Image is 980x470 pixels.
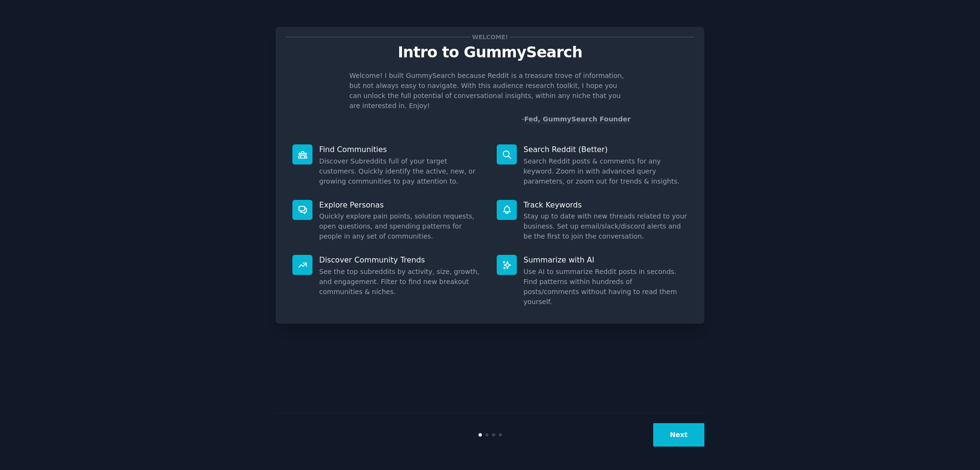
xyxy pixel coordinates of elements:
div: - [522,114,631,124]
dd: Use AI to summarize Reddit posts in seconds. Find patterns within hundreds of posts/comments with... [523,267,688,307]
a: Fed, GummySearch Founder [524,115,631,123]
button: Next [653,423,704,447]
p: Track Keywords [523,200,688,210]
p: Intro to GummySearch [286,44,694,61]
dd: Search Reddit posts & comments for any keyword. Zoom in with advanced query parameters, or zoom o... [523,156,688,186]
dd: Discover Subreddits full of your target customers. Quickly identify the active, new, or growing c... [319,156,483,186]
p: Discover Community Trends [319,255,483,265]
p: Welcome! I built GummySearch because Reddit is a treasure trove of information, but not always ea... [349,71,631,111]
p: Explore Personas [319,200,483,210]
p: Summarize with AI [523,255,688,265]
dd: Quickly explore pain points, solution requests, open questions, and spending patterns for people ... [319,211,483,241]
p: Find Communities [319,144,483,154]
p: Search Reddit (Better) [523,144,688,154]
span: Welcome! [470,32,510,42]
dd: Stay up to date with new threads related to your business. Set up email/slack/discord alerts and ... [523,211,688,241]
dd: See the top subreddits by activity, size, growth, and engagement. Filter to find new breakout com... [319,267,483,297]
